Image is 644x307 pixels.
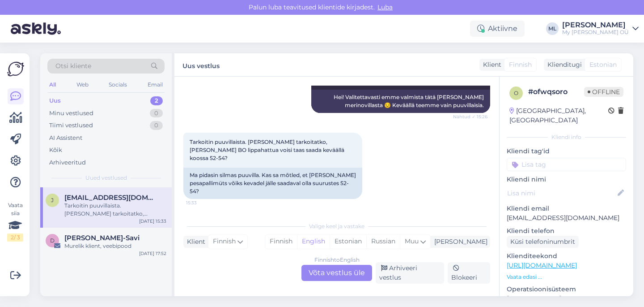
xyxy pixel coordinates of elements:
span: Uued vestlused [85,174,127,182]
div: Finnish [265,235,297,248]
div: ML [546,22,559,35]
div: [PERSON_NAME] [562,22,629,29]
div: Uus [49,96,61,105]
div: Estonian [330,235,366,248]
a: [PERSON_NAME]My [PERSON_NAME] OÜ [562,22,639,36]
div: Arhiveeritud [49,158,86,167]
div: 2 [150,96,163,105]
label: Uus vestlus [182,59,220,71]
p: Kliendi tag'id [507,147,626,156]
span: Luba [375,3,395,11]
div: Aktiivne [470,21,525,37]
div: Klient [183,237,205,246]
span: 15:33 [186,199,220,206]
div: [DATE] 15:33 [139,218,166,225]
span: Finnish [509,60,532,69]
div: 0 [150,109,163,118]
span: Offline [584,87,623,97]
span: Otsi kliente [55,61,91,71]
a: [URL][DOMAIN_NAME] [507,261,577,269]
img: Askly Logo [7,61,24,78]
div: Valige keel ja vastake [183,222,490,230]
div: Russian [366,235,400,248]
div: Email [146,79,165,91]
span: Muu [405,237,419,245]
div: Finnish to English [314,256,360,264]
span: Nähtud ✓ 15:26 [453,113,487,120]
span: Diana Remets-Savi [64,234,140,242]
div: Blokeeri [448,262,490,284]
p: Kliendi email [507,204,626,213]
div: 0 [150,121,163,130]
div: Võta vestlus üle [301,265,372,281]
div: Tiimi vestlused [49,121,93,130]
span: j [51,197,54,203]
span: D [50,237,55,244]
div: 2 / 3 [7,233,23,242]
div: Tarkoitin puuvillaista. [PERSON_NAME] tarkoitatko, [PERSON_NAME] BO lippahattua voisi taas saada ... [64,202,166,218]
div: All [47,79,58,91]
div: Socials [107,79,129,91]
p: Kliendi telefon [507,226,626,236]
div: Ma pidasin silmas puuvilla. Kas sa mõtled, et [PERSON_NAME] pesapallimüts võiks kevadel jälle saa... [183,168,362,199]
div: Hei! Valitettavasti emme valmista tätä [PERSON_NAME] merinovillasta 😒 Keväällä teemme vain puuvil... [311,90,490,113]
div: Kliendi info [507,133,626,141]
span: Tarkoitin puuvillaista. [PERSON_NAME] tarkoitatko, [PERSON_NAME] BO lippahattua voisi taas saada ... [190,138,346,161]
div: AI Assistent [49,134,82,143]
div: Vaata siia [7,201,23,242]
p: [MEDICAL_DATA] [507,294,626,303]
span: jenni.toppari@gmail.com [64,194,157,202]
input: Lisa tag [507,158,626,171]
div: Arhiveeri vestlus [376,262,444,284]
div: [PERSON_NAME] [431,237,487,246]
p: [EMAIL_ADDRESS][DOMAIN_NAME] [507,213,626,223]
p: Kliendi nimi [507,175,626,184]
p: Klienditeekond [507,251,626,261]
p: Operatsioonisüsteem [507,285,626,294]
div: Murelik klient, veebipood [64,242,166,250]
div: Web [75,79,90,91]
div: My [PERSON_NAME] OÜ [562,29,629,36]
div: Küsi telefoninumbrit [507,236,579,248]
div: Klienditugi [544,60,582,69]
span: o [514,90,518,96]
div: [DATE] 17:52 [139,250,166,257]
div: Klient [479,60,501,69]
span: Estonian [589,60,617,69]
input: Lisa nimi [507,188,616,198]
div: # ofwqsoro [528,86,584,97]
span: Finnish [213,237,236,246]
div: Minu vestlused [49,109,93,118]
div: English [297,235,330,248]
div: Kõik [49,146,62,155]
div: [GEOGRAPHIC_DATA], [GEOGRAPHIC_DATA] [509,106,608,125]
p: Vaata edasi ... [507,273,626,281]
